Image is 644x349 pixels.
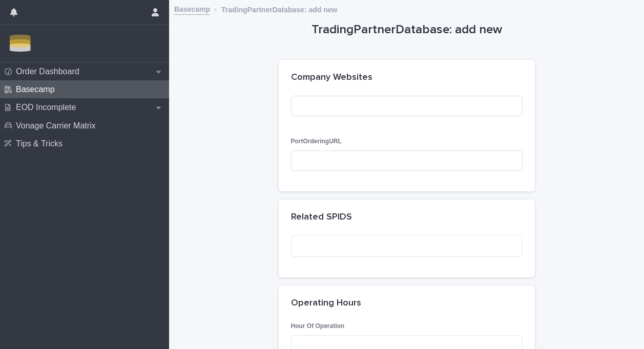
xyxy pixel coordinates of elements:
h2: Company Websites [291,72,372,83]
h1: TradingPartnerDatabase: add new [279,23,535,37]
span: Hour Of Operation [291,322,345,330]
h2: Operating Hours [291,298,361,309]
img: Zbn3osBRTqmJoOucoKu4 [8,33,32,54]
p: Basecamp [12,84,63,94]
p: TradingPartnerDatabase: add new [221,3,337,15]
a: Basecamp [174,2,210,15]
span: PortOrderingURL [291,138,342,145]
p: Order Dashboard [12,67,88,76]
p: Tips & Tricks [12,139,71,148]
h2: Related SPIDS [291,212,352,223]
p: Vonage Carrier Matrix [12,121,104,130]
p: EOD Incomplete [12,102,84,112]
